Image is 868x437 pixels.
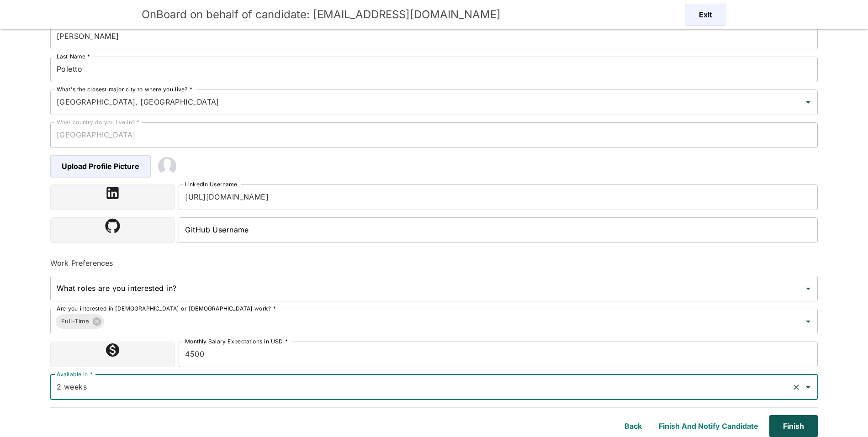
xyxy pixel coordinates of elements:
button: Back [619,415,648,437]
span: Upload Profile Picture [50,155,151,177]
button: Finish [769,415,818,437]
label: Are you interested in [DEMOGRAPHIC_DATA] or [DEMOGRAPHIC_DATA] work? * [57,305,276,312]
label: What's the closest major city to where you live? * [57,85,192,93]
label: Available in * [57,370,93,378]
h6: Work Preferences [50,258,818,269]
label: LinkedIn Username [185,180,237,188]
span: Full-Time [56,316,95,326]
h5: OnBoard on behalf of candidate: [EMAIL_ADDRESS][DOMAIN_NAME] [142,7,501,22]
label: Last Name * [57,53,90,60]
button: Clear [790,381,803,394]
button: Finish and Notify Candidate [659,415,758,437]
button: Exit [685,4,726,26]
img: 2Q== [158,157,176,175]
button: Open [802,381,815,394]
button: Open [802,96,815,109]
label: Monthly Salary Expectations in USD * [185,337,288,345]
button: Open [802,315,815,328]
label: What country do you live in? * [57,118,140,126]
div: Full-Time [56,314,104,329]
button: Open [802,282,815,295]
